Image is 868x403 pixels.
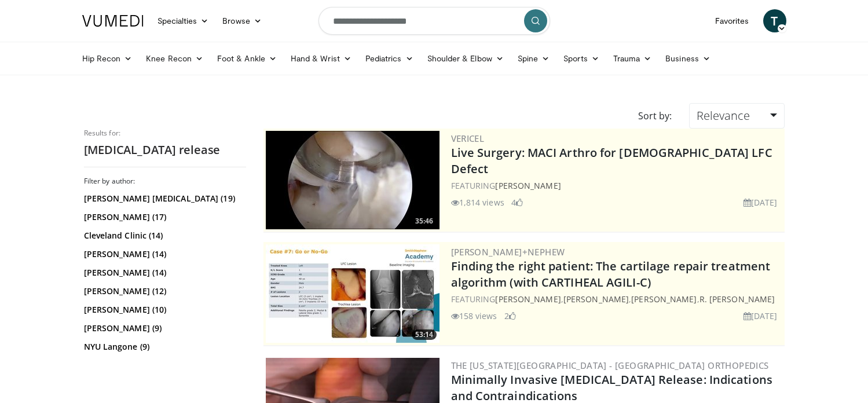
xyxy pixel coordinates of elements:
[84,248,243,260] a: [PERSON_NAME] (14)
[451,310,497,322] li: 158 views
[266,131,440,229] a: 35:46
[139,47,210,70] a: Knee Recon
[412,329,437,340] span: 53:14
[84,285,243,297] a: [PERSON_NAME] (12)
[495,180,561,191] a: [PERSON_NAME]
[451,196,504,208] li: 1,814 views
[451,258,771,290] a: Finding the right patient: The cartilage repair treatment algorithm (with CARTIHEAL AGILI-C)
[84,267,243,279] a: [PERSON_NAME] (14)
[451,133,485,144] a: Vericel
[708,9,756,32] a: Favorites
[84,341,243,353] a: NYU Langone (9)
[84,129,246,138] p: Results for:
[511,47,556,70] a: Spine
[744,196,778,208] li: [DATE]
[606,47,659,70] a: Trauma
[451,360,769,371] a: The [US_STATE][GEOGRAPHIC_DATA] - [GEOGRAPHIC_DATA] Orthopedics
[563,294,629,305] a: [PERSON_NAME]
[215,9,269,32] a: Browse
[511,196,523,208] li: 4
[697,108,750,123] span: Relevance
[420,47,511,70] a: Shoulder & Elbow
[84,323,243,334] a: [PERSON_NAME] (9)
[631,294,697,305] a: [PERSON_NAME]
[151,9,216,32] a: Specialties
[451,179,782,192] div: FEATURING
[556,47,606,70] a: Sports
[451,145,772,177] a: Live Surgery: MACI Arthro for [DEMOGRAPHIC_DATA] LFC Defect
[318,7,550,35] input: Search topics, interventions
[451,293,782,305] div: FEATURING , , ,
[495,294,561,305] a: [PERSON_NAME]
[358,47,420,70] a: Pediatrics
[763,9,786,32] a: T
[84,177,246,186] h3: Filter by author:
[266,244,440,343] a: 53:14
[689,103,784,129] a: Relevance
[84,193,243,204] a: [PERSON_NAME] [MEDICAL_DATA] (19)
[266,131,440,229] img: eb023345-1e2d-4374-a840-ddbc99f8c97c.300x170_q85_crop-smart_upscale.jpg
[412,216,437,226] span: 35:46
[84,304,243,316] a: [PERSON_NAME] (10)
[84,142,246,157] h2: [MEDICAL_DATA] release
[451,246,565,258] a: [PERSON_NAME]+Nephew
[284,47,358,70] a: Hand & Wrist
[84,230,243,241] a: Cleveland Clinic (14)
[658,47,717,70] a: Business
[82,15,144,27] img: VuMedi Logo
[629,103,680,129] div: Sort by:
[266,244,440,343] img: 2894c166-06ea-43da-b75e-3312627dae3b.300x170_q85_crop-smart_upscale.jpg
[84,211,243,223] a: [PERSON_NAME] (17)
[699,294,775,305] a: R. [PERSON_NAME]
[210,47,284,70] a: Foot & Ankle
[744,310,778,322] li: [DATE]
[504,310,516,322] li: 2
[75,47,140,70] a: Hip Recon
